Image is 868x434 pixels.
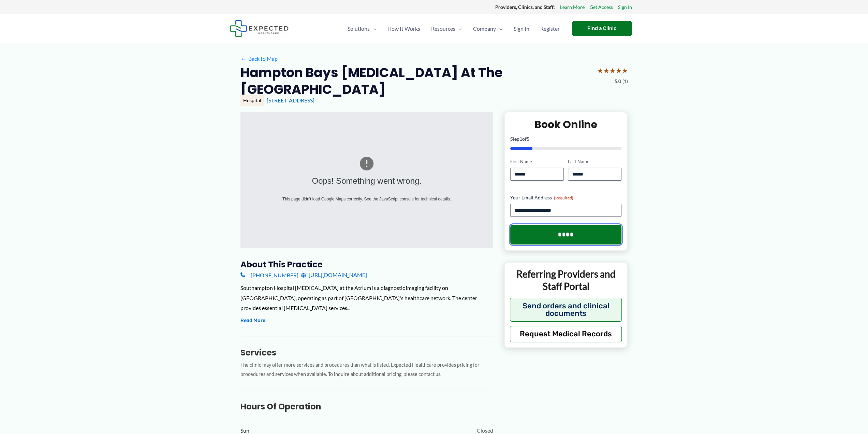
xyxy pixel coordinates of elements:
label: Your Email Address [510,194,622,201]
div: Southampton Hospital [MEDICAL_DATA] at the Atrium is a diagnostic imaging facility on [GEOGRAPHIC... [240,283,493,313]
h2: Hampton Bays [MEDICAL_DATA] at the [GEOGRAPHIC_DATA] [240,64,592,98]
a: Find a Clinic [572,21,632,36]
p: The clinic may offer more services and procedures than what is listed. Expected Healthcare provid... [240,361,493,379]
span: 5 [527,136,529,142]
a: SolutionsMenu Toggle [342,17,382,41]
div: This page didn't load Google Maps correctly. See the JavaScript console for technical details. [267,195,466,203]
span: Solutions [348,17,370,41]
button: Send orders and clinical documents [510,298,622,322]
span: ★ [597,64,603,77]
span: How It Works [387,17,420,41]
nav: Primary Site Navigation [342,17,565,41]
a: Get Access [590,3,613,12]
h3: About this practice [240,259,493,270]
span: (Required) [554,195,573,200]
a: ←Back to Map [240,54,278,64]
span: Menu Toggle [496,17,503,41]
h3: Services [240,347,493,358]
a: How It Works [382,17,426,41]
div: Hospital [240,95,264,106]
h3: Hours of Operation [240,401,493,412]
span: ★ [616,64,622,77]
div: Oops! Something went wrong. [267,173,466,189]
img: Expected Healthcare Logo - side, dark font, small [230,20,289,37]
span: 1 [519,136,522,142]
a: [STREET_ADDRESS] [267,97,314,103]
a: Sign In [618,3,632,12]
a: ResourcesMenu Toggle [426,17,468,41]
span: ← [240,55,247,62]
a: Register [535,17,565,41]
a: Sign In [508,17,535,41]
button: Read More [240,317,265,325]
h2: Book Online [510,118,622,131]
span: ★ [622,64,628,77]
span: ★ [609,64,616,77]
p: Referring Providers and Staff Portal [510,268,622,293]
span: Sign In [514,17,529,41]
a: [URL][DOMAIN_NAME] [301,270,367,280]
span: Company [473,17,496,41]
a: CompanyMenu Toggle [468,17,508,41]
label: First Name [510,158,564,165]
a: [PHONE_NUMBER] [240,270,298,280]
a: Learn More [560,3,585,12]
span: Register [540,17,560,41]
p: Step of [510,137,622,141]
span: (1) [622,77,628,86]
strong: Providers, Clinics, and Staff: [495,4,555,10]
span: 5.0 [615,77,621,86]
label: Last Name [568,158,621,165]
span: Menu Toggle [455,17,462,41]
span: Resources [431,17,455,41]
button: Request Medical Records [510,326,622,342]
span: ★ [603,64,609,77]
span: Menu Toggle [370,17,377,41]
